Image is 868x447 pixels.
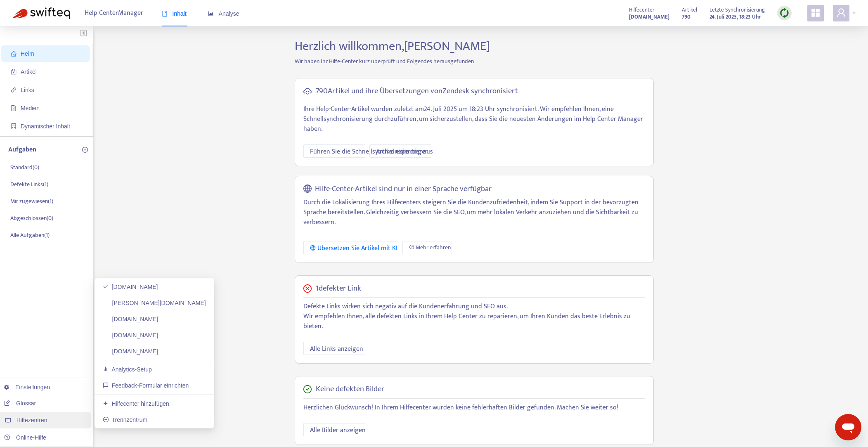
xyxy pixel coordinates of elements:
[45,180,47,189] font: 1
[34,163,38,172] font: 0
[316,282,319,295] font: 1
[103,348,158,355] a: [DOMAIN_NAME]
[303,104,424,115] font: Ihre Help-Center-Artikel wurden zuletzt am
[48,196,50,206] font: (
[10,180,43,189] font: Defekte Links
[50,196,52,206] font: 1
[208,11,214,17] span: Flächendiagramm
[310,146,433,157] font: Führen Sie die Schnellsynchronisierung aus
[310,425,366,436] font: Alle Bilder anzeigen
[442,85,518,97] font: Zendesk synchronisiert
[629,12,669,21] font: [DOMAIN_NAME]
[103,284,158,290] a: [DOMAIN_NAME]
[162,11,168,17] span: Buch
[303,284,312,293] span: enger Kreis
[43,180,45,189] font: (
[103,416,147,423] a: Trennzentrum
[52,196,53,206] font: )
[103,300,206,306] a: [PERSON_NAME][DOMAIN_NAME]
[21,87,34,93] font: Links
[103,332,158,338] a: [DOMAIN_NAME]
[303,104,643,135] font: . Wir empfehlen Ihnen, eine Schnellsynchronisierung durchzuführen, um sicherzustellen, dass Sie d...
[303,241,398,254] button: Übersetzen Sie Artikel mit KI
[21,105,40,111] font: Medien
[219,10,239,17] font: Analyse
[85,7,118,19] font: Help Center
[303,385,312,393] span: Häkchenkreis
[310,343,363,355] font: Alle Links anzeigen
[779,8,790,18] img: sync.dc5367851b00ba804db3.png
[303,197,639,228] font: Durch die Lokalisierung Ihres Hilfecenters steigern Sie die Kundenzufriedenheit, indem Sie Suppor...
[376,146,429,157] font: Artikel exportieren
[328,85,442,97] font: Artikel und ihre Übersetzungen von
[710,5,765,14] font: Letzte Synchronisierung
[12,7,70,19] img: Swifteq
[295,36,404,57] font: Herzlich willkommen,
[682,12,691,21] font: 790
[47,213,48,223] font: (
[21,123,70,130] font: Dynamischer Inhalt
[11,69,17,75] span: Geschäftsbuch
[319,282,361,295] font: defekter Link
[303,402,618,413] font: Herzlichen Glückwunsch! In Ihrem Hilfecenter wurden keine fehlerhaften Bilder gefunden. Machen Si...
[47,180,48,189] font: )
[48,230,50,240] font: )
[46,230,48,240] font: 1
[17,417,47,423] font: Hilfezentren
[11,51,17,57] span: heim
[295,57,474,66] font: Wir haben Ihr Hilfe-Center kurz überprüft und Folgendes herausgefunden
[38,163,39,172] font: )
[682,5,697,14] font: Artikel
[103,400,169,407] a: Hilfecenter hinzufügen
[404,36,490,57] font: [PERSON_NAME]
[424,104,537,115] font: 24. Juli 2025 um 18:23 Uhr synchronisiert
[10,163,33,172] font: Standard
[303,87,312,95] span: Cloud-Synchronisierung
[369,144,431,158] button: Artikel exportieren
[303,342,365,355] button: Alle Links anzeigen
[103,382,189,389] a: Feedback-Formular einrichten
[303,144,365,158] button: Führen Sie die Schnellsynchronisierung aus
[10,230,44,240] font: Alle Aufgaben
[303,423,365,436] button: Alle Bilder anzeigen
[315,182,492,195] font: Hilfe-Center-Artikel sind nur in einer Sprache verfügbar
[33,163,34,172] font: (
[710,12,761,21] font: 24. Juli 2025, 18:23 Uhr
[11,105,17,111] span: Dateibild
[52,213,53,223] font: )
[316,383,384,395] font: Keine defekten Bilder
[173,10,187,17] font: Inhalt
[4,434,46,441] a: Online-Hilfe
[103,316,158,322] a: [DOMAIN_NAME]
[21,69,37,75] font: Artikel
[8,144,36,155] font: Aufgaben
[21,50,34,57] font: Heim
[303,311,630,332] font: Wir empfehlen Ihnen, alle defekten Links in Ihrem Help Center zu reparieren, um Ihren Kunden das ...
[10,213,47,223] font: Abgeschlossen
[811,8,821,18] span: Appstore
[48,213,52,223] font: 0
[11,123,17,129] span: Container
[303,301,508,312] font: Defekte Links wirken sich negativ auf die Kundenerfahrung und SEO aus.
[416,243,451,252] font: Mehr erfahren
[11,87,17,93] span: Link
[835,414,861,440] iframe: Schaltfläche zum Öffnen des Messaging-Fensters
[4,400,36,407] a: Glossar
[103,366,152,373] a: Analytics-Setup
[629,5,655,14] font: Hilfecenter
[82,147,88,153] span: Plus-Kreis
[118,7,143,19] font: Manager
[629,12,669,21] a: [DOMAIN_NAME]
[317,243,397,254] font: Übersetzen Sie Artikel mit KI
[10,196,48,206] font: Mir zugewiesen
[836,8,846,18] span: Benutzer
[44,230,46,240] font: (
[316,85,328,97] font: 790
[303,184,312,194] span: global
[402,241,452,254] a: Mehr erfahren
